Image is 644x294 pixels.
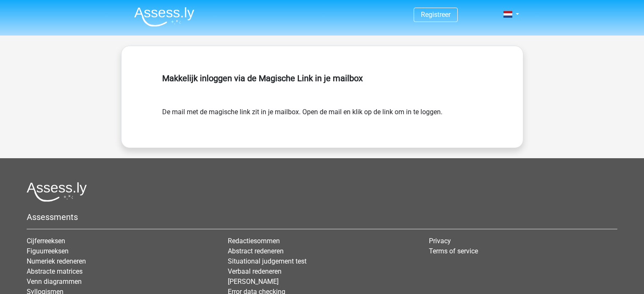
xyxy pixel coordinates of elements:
[27,257,86,265] a: Numeriek redeneren
[228,267,282,275] a: Verbaal redeneren
[429,237,451,245] a: Privacy
[228,278,279,286] a: [PERSON_NAME]
[27,247,69,255] a: Figuurreeksen
[228,257,307,265] a: Situational judgement test
[27,267,83,275] a: Abstracte matrices
[27,182,87,202] img: Assessly logo
[27,278,82,286] a: Venn diagrammen
[27,212,617,222] h5: Assessments
[228,237,280,245] a: Redactiesommen
[228,247,284,255] a: Abstract redeneren
[27,237,65,245] a: Cijferreeksen
[429,247,478,255] a: Terms of service
[421,11,451,19] a: Registreer
[162,73,482,83] h5: Makkelijk inloggen via de Magische Link in je mailbox
[162,107,482,117] form: De mail met de magische link zit in je mailbox. Open de mail en klik op de link om in te loggen.
[134,7,194,27] img: Assessly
